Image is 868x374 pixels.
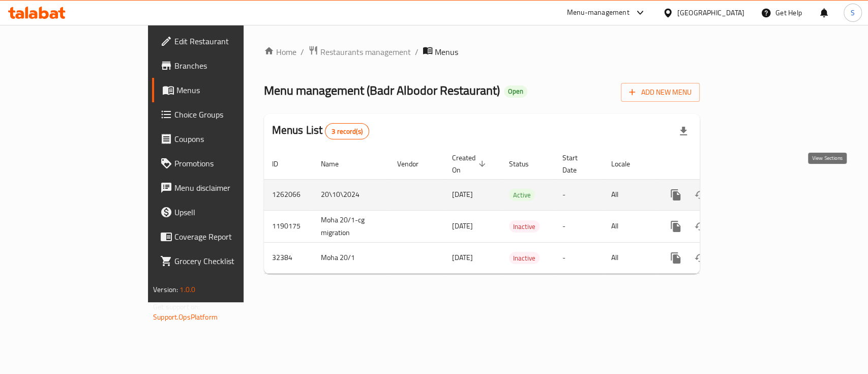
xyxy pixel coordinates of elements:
span: Created On [452,152,489,176]
td: All [603,210,655,242]
div: [GEOGRAPHIC_DATA] [677,7,744,18]
div: Open [504,85,527,98]
td: Moha 20/1 [313,242,389,273]
th: Actions [655,149,769,180]
button: Change Status [688,183,712,207]
a: Choice Groups [152,102,293,127]
span: Vendor [397,158,432,170]
button: more [664,183,688,207]
button: Change Status [688,246,712,270]
span: Edit Restaurant [174,35,285,47]
span: Version: [153,283,178,296]
li: / [301,46,304,58]
a: Edit Restaurant [152,29,293,53]
div: Menu-management [567,7,630,19]
td: - [554,210,603,242]
a: Menu disclaimer [152,176,293,200]
span: Menu disclaimer [174,182,285,194]
a: Restaurants management [308,45,411,59]
td: - [554,179,603,210]
span: 3 record(s) [325,127,369,136]
span: Promotions [174,157,285,169]
span: Upsell [174,206,285,218]
nav: breadcrumb [264,45,700,59]
span: Restaurants management [320,46,411,58]
button: Add New Menu [621,83,700,102]
button: more [664,246,688,270]
span: Menus [176,84,285,96]
table: enhanced table [264,149,769,274]
li: / [415,46,418,58]
div: Export file [671,119,696,143]
a: Menus [152,78,293,102]
td: All [603,242,655,273]
span: Inactive [509,221,540,233]
div: Total records count [325,123,369,139]
a: Grocery Checklist [152,249,293,273]
td: 20\10\2024 [313,179,389,210]
span: Active [509,189,535,201]
span: [DATE] [452,188,473,201]
span: Locale [611,158,643,170]
span: Get support on: [153,300,200,313]
span: Grocery Checklist [174,255,285,267]
span: Menu management ( Badr Albodor Restaurant ) [264,79,500,102]
span: Name [321,158,352,170]
span: Add New Menu [629,86,692,99]
span: ID [272,158,291,170]
span: Coupons [174,133,285,145]
a: Coupons [152,127,293,151]
span: Inactive [509,252,540,264]
td: All [603,179,655,210]
h2: Menus List [272,123,369,139]
td: Moha 20/1-cg migration [313,210,389,242]
a: Coverage Report [152,224,293,249]
a: Upsell [152,200,293,224]
a: Branches [152,53,293,78]
span: Menus [435,46,458,58]
div: Active [509,189,535,201]
a: Support.OpsPlatform [153,310,218,324]
span: 1.0.0 [179,283,195,296]
span: Open [504,87,527,96]
td: - [554,242,603,273]
div: Inactive [509,220,540,233]
span: Status [509,158,542,170]
div: Inactive [509,252,540,264]
span: Start Date [562,152,591,176]
span: Coverage Report [174,231,285,243]
span: Choice Groups [174,108,285,121]
button: Change Status [688,214,712,239]
button: more [664,214,688,239]
span: [DATE] [452,219,473,233]
a: Promotions [152,151,293,176]
span: [DATE] [452,251,473,264]
span: S [851,7,855,18]
span: Branches [174,60,285,72]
